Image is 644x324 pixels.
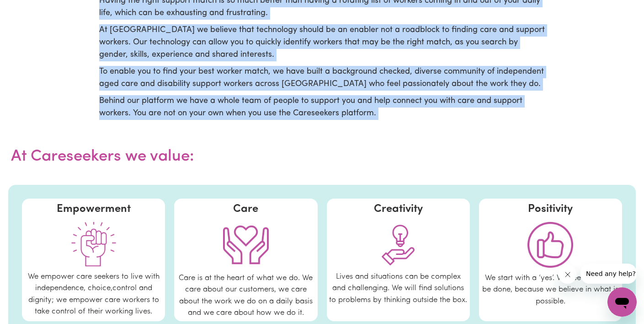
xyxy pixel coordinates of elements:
img: Creativity [375,222,421,266]
p: To enable you to find your best worker match, we have built a background checked, diverse communi... [99,66,545,91]
img: Positivity [527,222,573,268]
span: Empowerment [57,204,131,215]
span: We empower care seekers to live with independence, choice,control and dignity; we empower care wo... [28,273,160,316]
span: Care [233,204,258,215]
span: Creativity [374,204,423,215]
span: Care is at the heart of what we do. We care about our customers, we care about the work we do on ... [179,274,313,317]
p: At [GEOGRAPHIC_DATA] we believe that technology should be an enabler not a roadblock to finding c... [99,24,545,61]
img: Empowerment [71,222,117,266]
span: Lives and situations can be complex and challenging. We will find solutions to problems by thinki... [329,273,467,304]
span: We start with a ‘yes’. We see what can be done, because we believe in what is possible. [482,274,618,305]
iframe: Message from company [580,264,637,284]
iframe: Button to launch messaging window [607,287,637,317]
h2: At Careseekers we value: [4,136,640,178]
span: Positivity [528,204,573,215]
p: Behind our platform we have a whole team of people to support you and help connect you with care ... [99,95,545,120]
iframe: Close message [559,265,577,284]
img: Care [223,222,269,268]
